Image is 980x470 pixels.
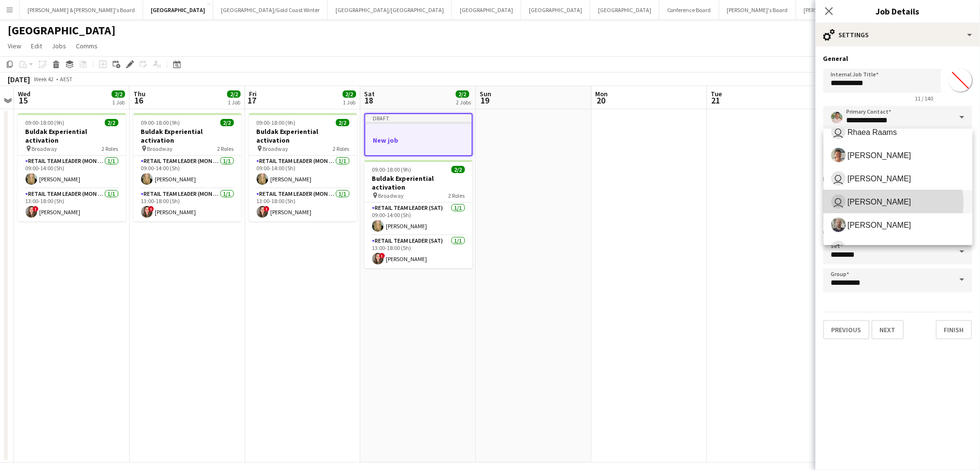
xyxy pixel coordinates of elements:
span: [PERSON_NAME] [848,244,912,253]
button: [GEOGRAPHIC_DATA] [143,0,213,19]
button: [GEOGRAPHIC_DATA]/Gold Coast Winter [213,0,328,19]
h3: Job Details [816,5,980,17]
span: [PERSON_NAME] [848,220,912,230]
button: Next [872,320,904,339]
button: [GEOGRAPHIC_DATA]/[GEOGRAPHIC_DATA] [328,0,452,19]
span: [PERSON_NAME] [848,151,912,160]
button: [PERSON_NAME]'s Board [719,0,796,19]
span: [PERSON_NAME] [848,197,912,206]
h3: General [823,54,972,63]
button: [GEOGRAPHIC_DATA] [452,0,521,19]
div: Settings [816,23,980,46]
button: [GEOGRAPHIC_DATA] [590,0,659,19]
button: [PERSON_NAME] & [PERSON_NAME]'s Board [796,0,920,19]
button: [PERSON_NAME] & [PERSON_NAME]'s Board [20,0,143,19]
button: Conference Board [659,0,719,19]
button: Previous [823,320,870,339]
span: [PERSON_NAME] [848,174,912,183]
span: 11 / 140 [907,95,941,102]
button: [GEOGRAPHIC_DATA] [521,0,590,19]
span: Rhaea Raams [848,128,897,137]
button: Finish [936,320,972,339]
